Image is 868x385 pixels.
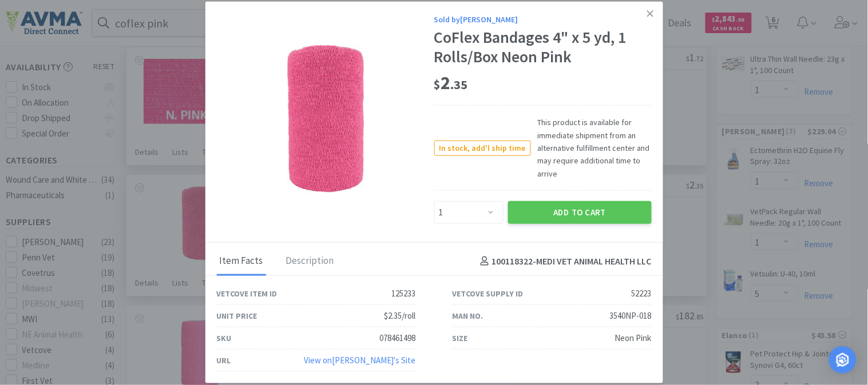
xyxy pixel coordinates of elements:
div: Unit Price [217,310,257,322]
div: Sold by [PERSON_NAME] [434,13,652,26]
div: Item Facts [217,247,266,276]
div: 078461498 [380,331,416,345]
span: This product is available for immediate shipment from an alternative fulfillment center and may r... [531,116,652,180]
div: 125233 [392,287,416,300]
div: 52223 [632,287,652,300]
span: 2 [434,71,468,94]
div: 3540NP-018 [610,309,652,323]
div: Description [283,247,337,276]
div: Vetcove Supply ID [453,287,524,300]
div: CoFlex Bandages 4" x 5 yd, 1 Rolls/Box Neon Pink [434,28,652,66]
div: Vetcove Item ID [217,287,278,300]
a: View on[PERSON_NAME]'s Site [304,355,416,366]
div: SKU [217,332,232,344]
button: Add to Cart [508,201,652,224]
img: 4759a1d680e64e21826231669cd3aad6_52223.jpeg [251,44,400,192]
div: Size [453,332,468,344]
div: Neon Pink [615,331,652,345]
div: $2.35/roll [385,309,416,323]
span: . 35 [451,76,468,92]
h4: 100118322 - MEDI VET ANIMAL HEALTH LLC [476,254,652,269]
div: Man No. [453,310,483,322]
div: Open Intercom Messenger [829,346,857,374]
div: URL [217,354,231,367]
span: In stock, add'l ship time [435,141,530,155]
span: $ [434,76,441,92]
